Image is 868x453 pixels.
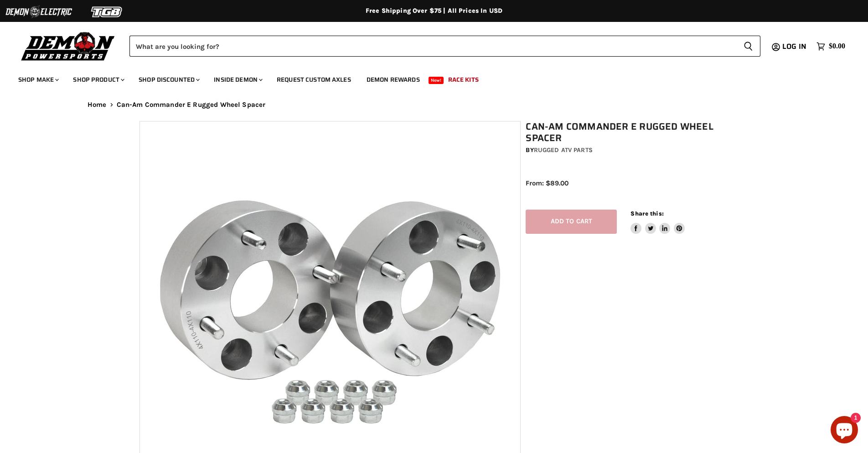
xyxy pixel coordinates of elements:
span: Log in [782,41,806,52]
a: Home [88,101,107,109]
h1: Can-Am Commander E Rugged Wheel Spacer [526,121,734,144]
button: Search [736,36,760,57]
div: by [526,145,734,155]
span: Share this: [630,210,663,217]
a: Shop Make [11,70,64,89]
a: Rugged ATV Parts [534,146,593,154]
a: $0.00 [812,40,850,53]
img: Demon Powersports [18,30,118,62]
a: Request Custom Axles [270,70,358,89]
img: Demon Electric Logo 2 [5,3,73,21]
a: Log in [778,42,812,51]
aside: Share this: [630,210,685,234]
a: Shop Product [66,70,130,89]
span: New! [429,77,444,84]
span: Can-Am Commander E Rugged Wheel Spacer [117,101,266,109]
ul: Main menu [11,67,843,89]
span: $0.00 [829,42,845,51]
div: Free Shipping Over $75 | All Prices In USD [69,7,799,15]
form: Product [129,36,760,57]
a: Demon Rewards [360,70,427,89]
span: From: $89.00 [526,179,568,187]
a: Shop Discounted [132,70,205,89]
nav: Breadcrumbs [69,101,799,109]
inbox-online-store-chat: Shopify online store chat [828,416,861,446]
input: Search [129,36,736,57]
a: Inside Demon [207,70,268,89]
img: TGB Logo 2 [73,3,141,21]
a: Race Kits [441,70,486,89]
